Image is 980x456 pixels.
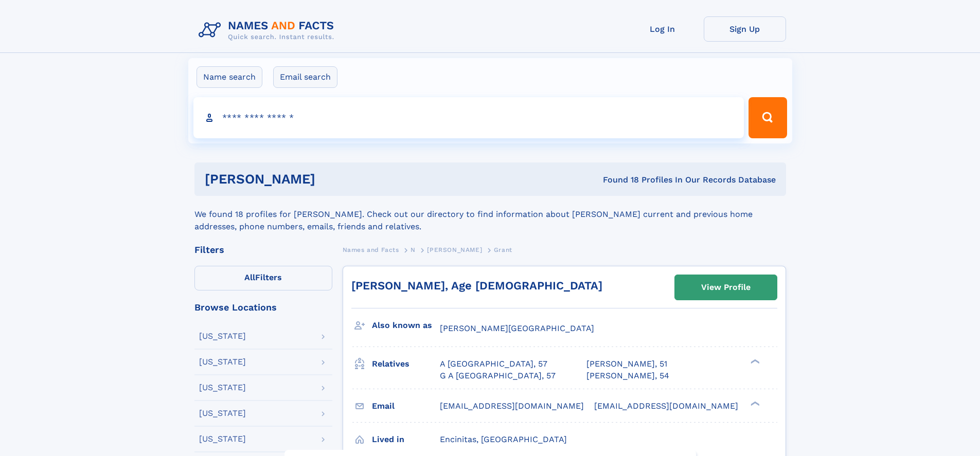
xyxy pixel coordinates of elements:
[440,323,594,333] span: [PERSON_NAME][GEOGRAPHIC_DATA]
[244,272,255,282] span: All
[704,16,786,42] a: Sign Up
[372,397,440,415] h3: Email
[193,97,744,138] input: search input
[372,431,440,448] h3: Lived in
[594,401,738,411] span: [EMAIL_ADDRESS][DOMAIN_NAME]
[440,401,584,411] span: [EMAIL_ADDRESS][DOMAIN_NAME]
[197,66,262,88] label: Name search
[621,16,704,42] a: Log In
[440,358,547,370] a: A [GEOGRAPHIC_DATA], 57
[427,243,482,256] a: [PERSON_NAME]
[440,434,567,444] span: Encinitas, [GEOGRAPHIC_DATA]
[411,246,416,253] span: N
[748,400,760,407] div: ❯
[427,246,482,253] span: [PERSON_NAME]
[351,279,602,292] a: [PERSON_NAME], Age [DEMOGRAPHIC_DATA]
[343,243,399,256] a: Names and Facts
[411,243,416,256] a: N
[205,173,459,186] h1: [PERSON_NAME]
[199,409,246,417] div: [US_STATE]
[749,97,787,138] button: Search Button
[675,275,777,300] a: View Profile
[194,245,332,254] div: Filters
[273,66,337,88] label: Email search
[199,332,246,340] div: [US_STATE]
[440,370,556,381] a: G A [GEOGRAPHIC_DATA], 57
[586,358,667,370] a: [PERSON_NAME], 51
[494,246,512,253] span: Grant
[372,317,440,334] h3: Also known as
[748,358,760,365] div: ❯
[701,276,751,299] div: View Profile
[199,358,246,366] div: [US_STATE]
[199,435,246,443] div: [US_STATE]
[194,266,332,290] label: Filters
[194,16,343,44] img: Logo Names and Facts
[586,370,669,381] a: [PERSON_NAME], 54
[199,384,246,392] div: [US_STATE]
[459,174,776,186] div: Found 18 Profiles In Our Records Database
[372,355,440,373] h3: Relatives
[194,196,786,233] div: We found 18 profiles for [PERSON_NAME]. Check out our directory to find information about [PERSON...
[194,303,332,312] div: Browse Locations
